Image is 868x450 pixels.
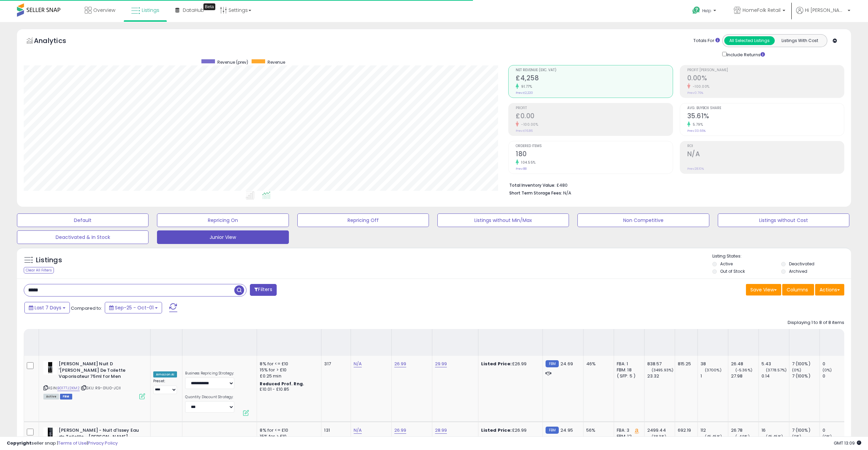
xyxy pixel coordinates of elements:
[774,36,825,45] button: Listings With Cost
[394,427,407,434] a: 26.99
[712,253,851,260] p: Listing States:
[792,373,820,379] div: 7 (100%)
[516,144,672,148] span: Ordered Items
[823,367,832,373] small: (0%)
[17,213,149,227] button: Default
[43,427,57,441] img: 31BLNkznhqL._SL40_.jpg
[59,361,141,382] b: [PERSON_NAME] Nuit D '[PERSON_NAME] De Toilette Vaporisateur 75ml for Men
[617,433,639,439] div: FBM: 12
[435,361,447,367] a: 29.99
[394,361,407,367] a: 26.99
[516,150,672,159] h2: 180
[35,304,61,311] span: Last 7 Days
[260,433,316,439] div: 15% for > £10
[260,367,316,373] div: 15% for > £10
[762,427,789,433] div: 16
[481,361,512,367] b: Listed Price:
[823,434,832,439] small: (0%)
[519,122,538,127] small: -100.00%
[142,7,159,14] span: Listings
[481,427,537,433] div: £26.99
[678,427,692,433] div: 692.19
[519,84,532,89] small: 91.77%
[36,255,62,265] h5: Listings
[720,268,745,274] label: Out of Stock
[731,427,758,433] div: 26.78
[647,427,675,433] div: 2499.44
[437,213,569,227] button: Listings without Min/Max
[516,106,672,110] span: Profit
[792,427,820,433] div: 7 (100%)
[43,394,59,400] span: All listings currently available for purchase on Amazon
[43,361,145,398] div: ASIN:
[766,434,783,439] small: (45.45%)
[687,74,844,83] h2: 0.00%
[766,367,787,373] small: (3778.57%)
[260,361,316,367] div: 8% for <= £10
[731,373,758,379] div: 27.98
[516,68,672,72] span: Net Revenue (Exc. VAT)
[720,261,733,267] label: Active
[43,361,57,374] img: 31GXxJXhzNL._SL40_.jpg
[260,427,316,433] div: 8% for <= £10
[724,36,775,45] button: All Selected Listings
[560,427,573,433] span: 24.95
[57,385,80,391] a: B0177J2KM2
[687,91,703,95] small: Prev: 0.76%
[687,106,844,110] span: Avg. Buybox Share
[88,440,118,446] a: Privacy Policy
[617,427,639,433] div: FBA: 3
[788,320,844,326] div: Displaying 1 to 8 of 8 items
[652,434,666,439] small: (38.3%)
[743,7,781,14] span: HomeFolk Retail
[157,213,289,227] button: Repricing On
[516,74,672,83] h2: £4,258
[153,379,177,394] div: Preset:
[354,361,362,367] a: N/A
[687,1,723,22] a: Help
[58,440,87,446] a: Terms of Use
[805,7,846,14] span: Hi [PERSON_NAME]
[105,302,162,313] button: Sep-25 - Oct-01
[787,286,808,293] span: Columns
[93,7,115,14] span: Overview
[718,213,849,227] button: Listings without Cost
[735,367,752,373] small: (-5.36%)
[792,361,820,367] div: 7 (100%)
[690,84,710,89] small: -100.00%
[762,361,789,367] div: 5.43
[647,373,675,379] div: 23.32
[792,434,802,439] small: (0%)
[519,160,536,165] small: 104.55%
[617,373,639,379] div: ( SFP: 5 )
[746,284,781,295] button: Save View
[268,59,285,65] span: Revenue
[297,213,429,227] button: Repricing Off
[789,261,814,267] label: Deactivated
[717,50,773,58] div: Include Returns
[260,373,316,379] div: £0.25 min
[687,150,844,159] h2: N/A
[516,112,672,121] h2: £0.00
[7,440,32,446] strong: Copyright
[516,91,533,95] small: Prev: £2,220
[692,6,701,15] i: Get Help
[735,434,750,439] small: (-4.9%)
[687,167,704,171] small: Prev: 28.10%
[652,367,674,373] small: (3495.93%)
[324,427,345,433] div: 131
[24,302,70,313] button: Last 7 Days
[617,361,639,367] div: FBA: 1
[687,112,844,121] h2: 35.61%
[560,361,573,367] span: 24.69
[324,361,345,367] div: 317
[81,385,121,391] span: | SKU: R9-01U0-JCII
[687,144,844,148] span: ROI
[516,167,527,171] small: Prev: 88
[203,3,215,10] div: Tooltip anchor
[435,427,447,434] a: 28.99
[481,427,512,433] b: Listed Price:
[563,190,571,196] span: N/A
[586,427,609,433] div: 56%
[782,284,814,295] button: Columns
